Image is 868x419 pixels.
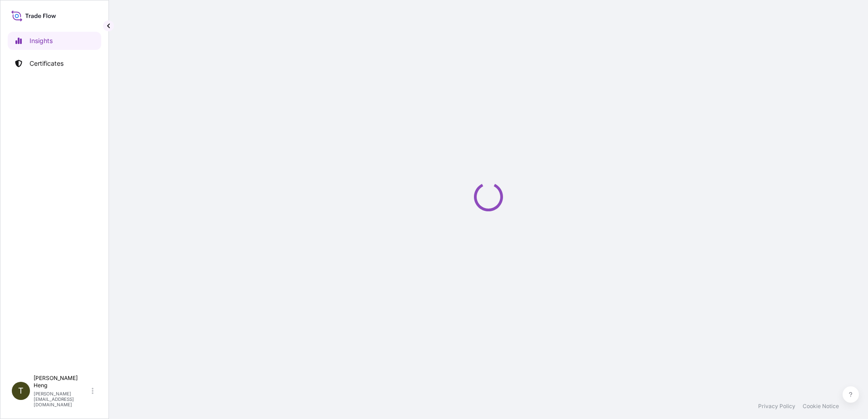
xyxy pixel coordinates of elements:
[30,59,64,68] p: Certificates
[758,403,795,410] a: Privacy Policy
[8,54,101,73] a: Certificates
[34,391,90,407] p: [PERSON_NAME][EMAIL_ADDRESS][DOMAIN_NAME]
[803,403,839,410] a: Cookie Notice
[30,36,53,45] p: Insights
[8,32,101,50] a: Insights
[18,386,24,395] span: T
[34,375,90,389] p: [PERSON_NAME] Heng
